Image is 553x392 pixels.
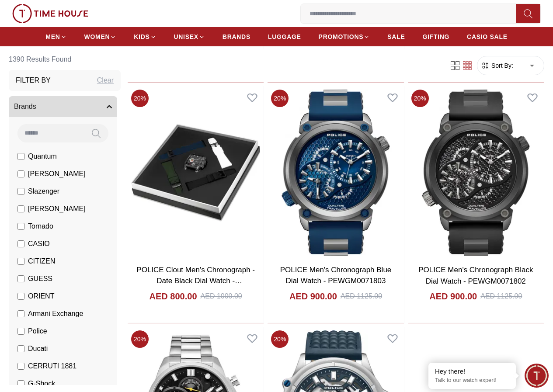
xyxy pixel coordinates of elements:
[223,29,250,45] a: BRANDS
[480,291,522,302] div: AED 1125.00
[84,32,110,41] span: WOMEN
[28,343,48,354] span: Ducati
[14,101,36,112] span: Brands
[17,153,24,160] input: Quantum
[28,274,52,284] span: GUESS
[289,290,337,302] h4: AED 900.00
[387,32,405,41] span: SALE
[28,378,55,389] span: G-Shock
[408,86,544,259] img: POLICE Men's Chronograph Black Dial Watch - PEWGM0071802
[422,32,449,41] span: GIFTING
[12,4,88,23] img: ...
[17,293,24,300] input: ORIENT
[84,29,117,45] a: WOMEN
[490,61,513,70] span: Sort By:
[9,49,121,70] h6: 1390 Results Found
[17,310,24,317] input: Armani Exchange
[17,240,24,247] input: CASIO
[9,96,117,117] button: Brands
[174,32,198,41] span: UNISEX
[467,32,508,41] span: CASIO SALE
[17,380,24,387] input: G-Shock
[136,266,255,296] a: POLICE Clout Men's Chronograph - Date Black Dial Watch - PEWGO0052401-SET
[16,75,51,86] h3: Filter By
[387,29,405,45] a: SALE
[280,266,392,285] a: POLICE Men's Chronograph Blue Dial Watch - PEWGM0071803
[17,205,24,212] input: [PERSON_NAME]
[201,291,242,302] div: AED 1000.00
[411,90,429,107] span: 20 %
[28,239,50,249] span: CASIO
[341,291,382,302] div: AED 1125.00
[17,223,24,230] input: Tornado
[131,90,149,107] span: 20 %
[429,290,477,302] h4: AED 900.00
[17,328,24,335] input: Police
[271,90,289,107] span: 20 %
[271,330,289,348] span: 20 %
[28,291,54,302] span: ORIENT
[150,290,197,302] h4: AED 800.00
[268,86,403,259] img: POLICE Men's Chronograph Blue Dial Watch - PEWGM0071803
[97,75,114,86] div: Clear
[28,309,83,319] span: Armani Exchange
[174,29,205,45] a: UNISEX
[28,361,77,371] span: CERRUTI 1881
[17,170,24,177] input: [PERSON_NAME]
[418,266,533,285] a: POLICE Men's Chronograph Black Dial Watch - PEWGM0071802
[28,221,53,232] span: Tornado
[268,29,301,45] a: LUGGAGE
[435,377,509,384] p: Talk to our watch expert!
[17,258,24,265] input: CITIZEN
[28,169,86,179] span: [PERSON_NAME]
[28,186,59,197] span: Slazenger
[17,345,24,352] input: Ducati
[17,188,24,195] input: Slazenger
[134,32,150,41] span: KIDS
[435,367,509,376] div: Hey there!
[17,363,24,370] input: CERRUTI 1881
[467,29,508,45] a: CASIO SALE
[28,256,55,267] span: CITIZEN
[422,29,449,45] a: GIFTING
[134,29,156,45] a: KIDS
[28,326,47,336] span: Police
[268,32,301,41] span: LUGGAGE
[45,29,66,45] a: MEN
[525,364,549,388] div: Chat Widget
[319,32,364,41] span: PROMOTIONS
[319,29,370,45] a: PROMOTIONS
[481,61,513,70] button: Sort By:
[28,204,86,214] span: [PERSON_NAME]
[223,32,250,41] span: BRANDS
[128,86,264,259] img: POLICE Clout Men's Chronograph - Date Black Dial Watch - PEWGO0052401-SET
[131,330,149,348] span: 20 %
[17,275,24,282] input: GUESS
[28,151,57,162] span: Quantum
[45,32,60,41] span: MEN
